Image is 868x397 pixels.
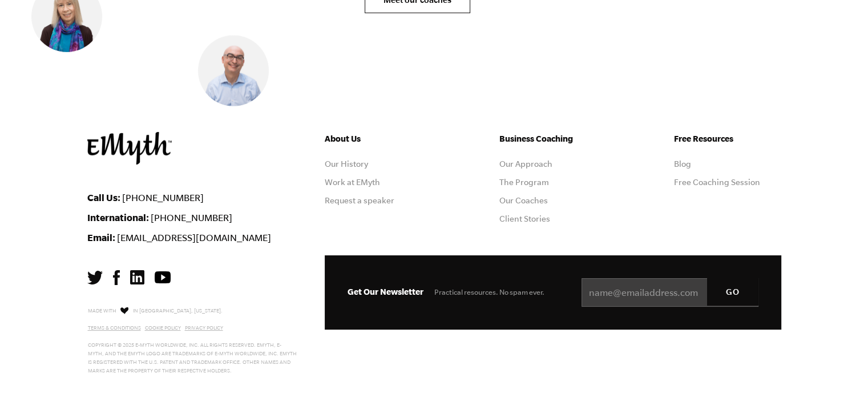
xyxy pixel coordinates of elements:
img: EMyth [87,132,172,165]
a: The Program [499,178,549,187]
iframe: Chat Widget [811,342,868,397]
p: Made with in [GEOGRAPHIC_DATA], [US_STATE]. Copyright © 2025 E-Myth Worldwide, Inc. All rights re... [88,305,297,375]
h5: Business Coaching [499,132,607,146]
a: Work at EMyth [325,178,380,187]
a: Privacy Policy [185,325,223,331]
a: Our History [325,159,368,169]
strong: Email: [87,232,115,243]
img: Facebook [113,270,120,285]
a: [EMAIL_ADDRESS][DOMAIN_NAME] [117,232,271,243]
img: LinkedIn [130,270,144,284]
img: YouTube [155,271,171,283]
input: name@emailaddress.com [582,278,758,307]
a: Free Coaching Session [674,178,760,187]
strong: International: [87,212,149,223]
h5: About Us [325,132,432,146]
a: Terms & Conditions [88,325,141,331]
input: GO [707,278,758,306]
span: Get Our Newsletter [348,287,423,296]
a: Our Approach [499,159,552,169]
span: Practical resources. No spam ever. [434,288,544,296]
a: Cookie Policy [145,325,181,331]
a: Our Coaches [499,196,548,205]
img: Twitter [87,271,103,284]
img: Shachar Perlman, EMyth Business Coach [198,35,269,106]
a: Client Stories [499,214,550,223]
a: Blog [674,159,691,169]
a: [PHONE_NUMBER] [151,212,232,223]
a: Request a speaker [325,196,394,205]
h5: Free Resources [674,132,781,146]
img: Love [120,307,128,314]
strong: Call Us: [87,192,120,203]
a: [PHONE_NUMBER] [122,193,204,203]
